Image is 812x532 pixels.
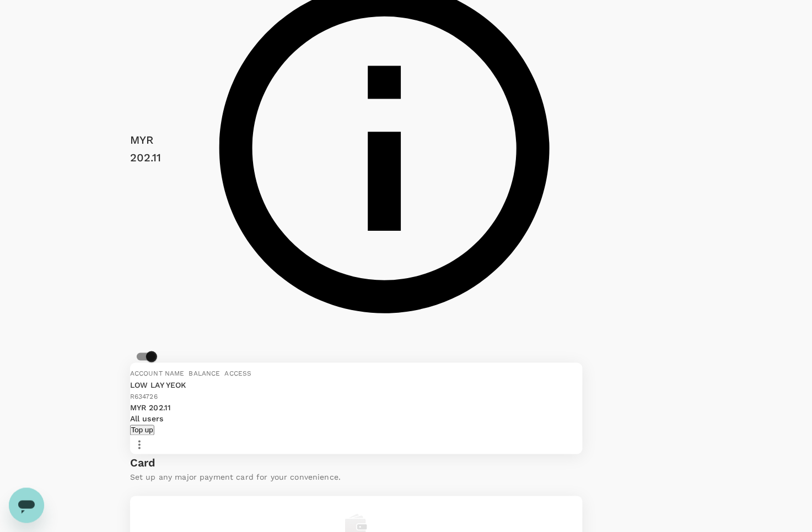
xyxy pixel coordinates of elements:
span: All users [130,415,163,424]
span: Access [225,370,252,377]
div: MYR 202.11 [130,131,182,166]
p: LOW LAY YEOK [130,379,186,390]
span: Account name [130,370,185,377]
span: Balance [189,370,221,377]
p: MYR 202.11 [130,403,583,414]
span: R634726 [130,393,158,400]
button: Top up [130,425,154,436]
iframe: Button to launch messaging window [9,488,44,523]
h6: Card [130,454,583,472]
p: Set up any major payment card for your convenience. [130,472,583,483]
